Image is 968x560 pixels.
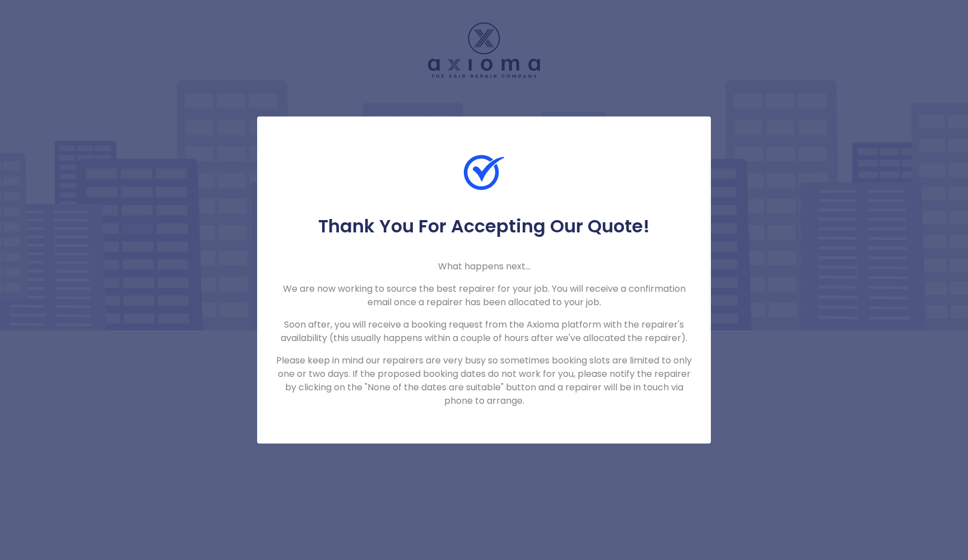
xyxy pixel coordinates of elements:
h5: Thank You For Accepting Our Quote! [275,215,693,237]
p: What happens next... [275,260,693,273]
p: Please keep in mind our repairers are very busy so sometimes booking slots are limited to only on... [275,354,693,408]
p: Soon after, you will receive a booking request from the Axioma platform with the repairer's avail... [275,318,693,345]
img: Check [464,152,504,193]
p: We are now working to source the best repairer for your job. You will receive a confirmation emai... [275,282,693,309]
